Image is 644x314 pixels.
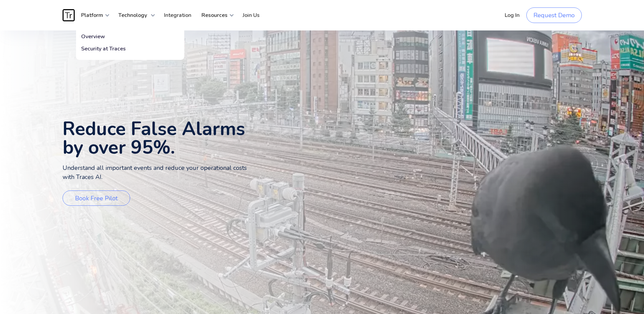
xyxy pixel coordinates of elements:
strong: Platform [81,12,103,19]
a: Join Us [238,5,265,25]
a: Book Free Pilot [63,190,130,206]
div: Overview [81,33,105,40]
nav: Platform [76,25,184,60]
div: Technology [113,5,156,25]
p: Understand all important events and reduce your operational costs with Traces AI. [63,163,247,182]
a: Log In [500,5,525,25]
strong: Resources [201,12,228,19]
strong: Reduce False Alarms by over 95%. [63,116,245,160]
a: Security at Traces [76,43,184,55]
a: Integration [159,5,196,25]
div: Resources [196,5,234,25]
div: Platform [76,5,110,25]
strong: Technology [118,12,147,19]
a: home [63,9,76,21]
div: Security at Traces [81,45,126,52]
a: Overview [76,30,184,43]
a: Request Demo [526,7,582,23]
img: Traces Logo [63,9,75,21]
